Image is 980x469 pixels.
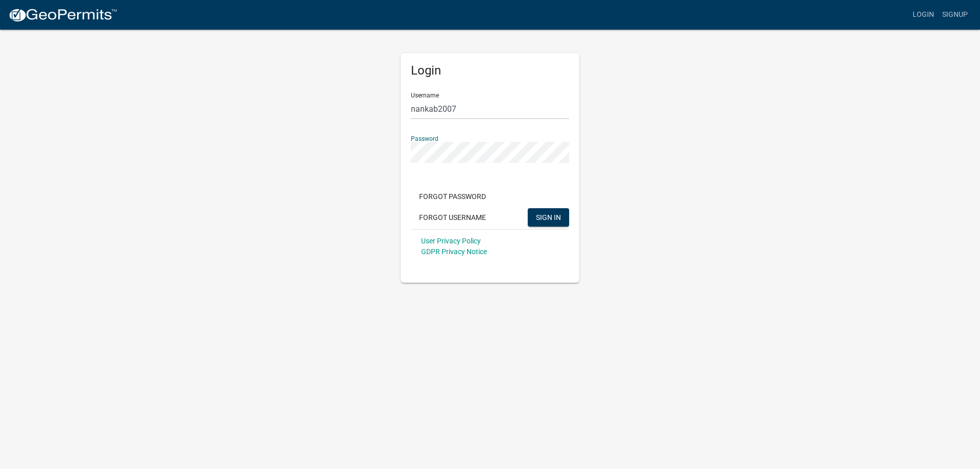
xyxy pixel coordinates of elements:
[411,187,494,206] button: Forgot Password
[411,208,494,227] button: Forgot Username
[536,213,561,221] span: SIGN IN
[421,237,481,245] a: User Privacy Policy
[528,208,569,227] button: SIGN IN
[938,5,972,24] a: Signup
[411,63,569,78] h5: Login
[421,248,487,256] a: GDPR Privacy Notice
[909,5,938,24] a: Login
